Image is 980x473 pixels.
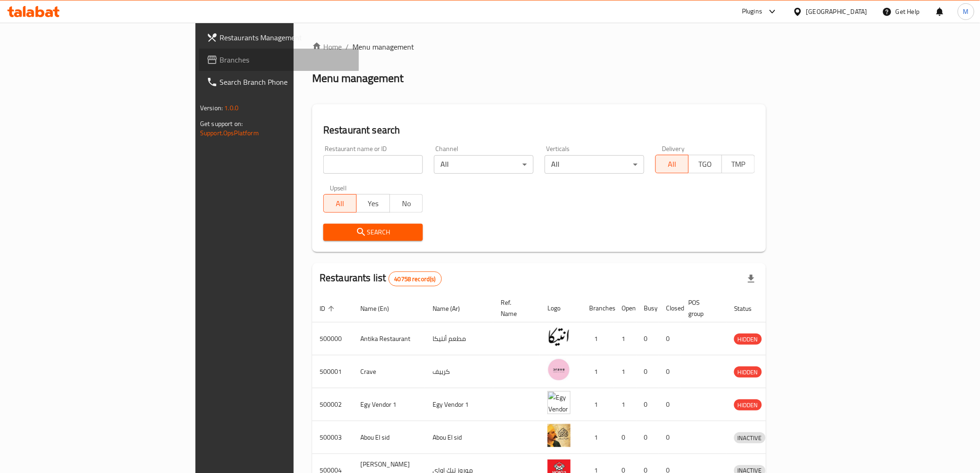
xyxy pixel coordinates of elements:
[199,26,359,49] a: Restaurants Management
[740,268,762,290] div: Export file
[636,322,659,355] td: 0
[655,155,689,173] button: All
[636,388,659,421] td: 0
[200,127,259,139] a: Support.OpsPlatform
[662,145,685,152] label: Delivery
[636,355,659,388] td: 0
[353,322,425,355] td: Antika Restaurant
[636,421,659,454] td: 0
[547,424,571,447] img: Abou El sid
[540,294,582,322] th: Logo
[614,388,636,421] td: 1
[582,322,614,355] td: 1
[547,325,571,348] img: Antika Restaurant
[220,32,352,43] span: Restaurants Management
[312,41,766,52] nav: breadcrumb
[356,194,389,213] button: Yes
[545,155,644,174] div: All
[360,303,401,314] span: Name (En)
[582,294,614,322] th: Branches
[389,271,442,286] div: Total records count
[659,421,681,454] td: 0
[688,155,722,173] button: TGO
[353,355,425,388] td: Crave
[323,194,357,213] button: All
[688,297,716,319] span: POS group
[433,303,472,314] span: Name (Ar)
[323,123,755,137] h2: Restaurant search
[200,102,223,114] span: Version:
[425,322,493,355] td: مطعم أنتيكا
[394,197,419,210] span: No
[734,433,766,443] span: INACTIVE
[582,355,614,388] td: 1
[963,6,969,17] span: M
[501,297,529,319] span: Ref. Name
[330,185,347,191] label: Upsell
[659,322,681,355] td: 0
[582,388,614,421] td: 1
[353,388,425,421] td: Egy Vendor 1
[614,421,636,454] td: 0
[692,158,718,171] span: TGO
[659,294,681,322] th: Closed
[360,197,386,210] span: Yes
[722,155,755,173] button: TMP
[323,224,423,241] button: Search
[389,194,423,213] button: No
[220,76,352,88] span: Search Branch Phone
[614,294,636,322] th: Open
[199,71,359,93] a: Search Branch Phone
[614,322,636,355] td: 1
[331,227,415,238] span: Search
[323,155,423,174] input: Search for restaurant name or ID..
[547,391,571,414] img: Egy Vendor 1
[734,366,762,378] div: HIDDEN
[425,388,493,421] td: Egy Vendor 1
[614,355,636,388] td: 1
[224,102,239,114] span: 1.0.0
[425,421,493,454] td: Abou El sid
[659,355,681,388] td: 0
[200,118,243,130] span: Get support on:
[734,334,762,345] span: HIDDEN
[320,271,442,286] h2: Restaurants list
[659,388,681,421] td: 0
[353,421,425,454] td: Abou El sid
[199,49,359,71] a: Branches
[434,155,534,174] div: All
[726,158,751,171] span: TMP
[806,6,867,17] div: [GEOGRAPHIC_DATA]
[220,54,352,65] span: Branches
[352,41,414,52] span: Menu management
[582,421,614,454] td: 1
[547,358,571,381] img: Crave
[734,400,762,410] span: HIDDEN
[425,355,493,388] td: كرييف
[327,197,353,210] span: All
[742,6,762,17] div: Plugins
[636,294,659,322] th: Busy
[734,303,764,314] span: Status
[320,303,337,314] span: ID
[660,158,685,171] span: All
[734,367,762,378] span: HIDDEN
[389,275,441,284] span: 40758 record(s)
